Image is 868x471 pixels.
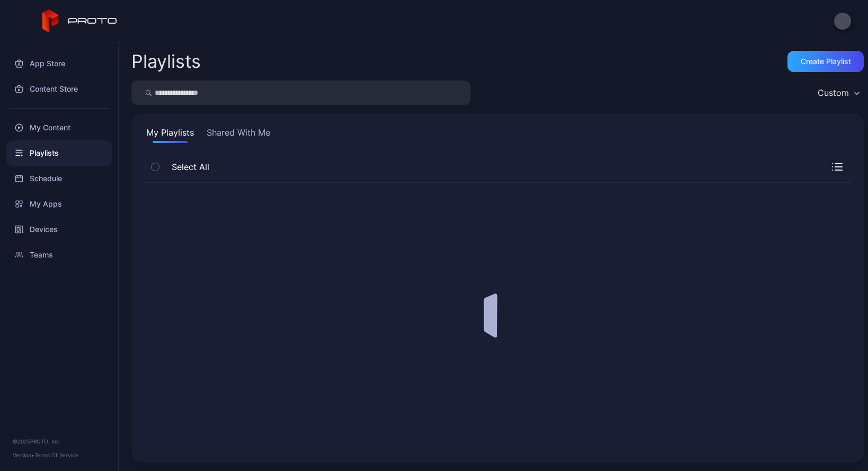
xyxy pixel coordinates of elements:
[6,76,112,102] a: Content Store
[812,81,864,105] button: Custom
[144,126,196,143] button: My Playlists
[6,51,112,76] a: App Store
[6,242,112,268] a: Teams
[34,452,78,458] a: Terms Of Service
[6,166,112,191] a: Schedule
[6,217,112,242] a: Devices
[166,161,209,173] span: Select All
[6,191,112,217] a: My Apps
[6,140,112,166] a: Playlists
[13,452,34,458] span: Version •
[801,57,851,66] div: Create Playlist
[205,126,272,143] button: Shared With Me
[131,52,201,71] h2: Playlists
[13,437,105,446] div: © 2025 PROTO, Inc.
[6,115,112,140] a: My Content
[818,87,849,98] div: Custom
[787,51,864,72] button: Create Playlist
